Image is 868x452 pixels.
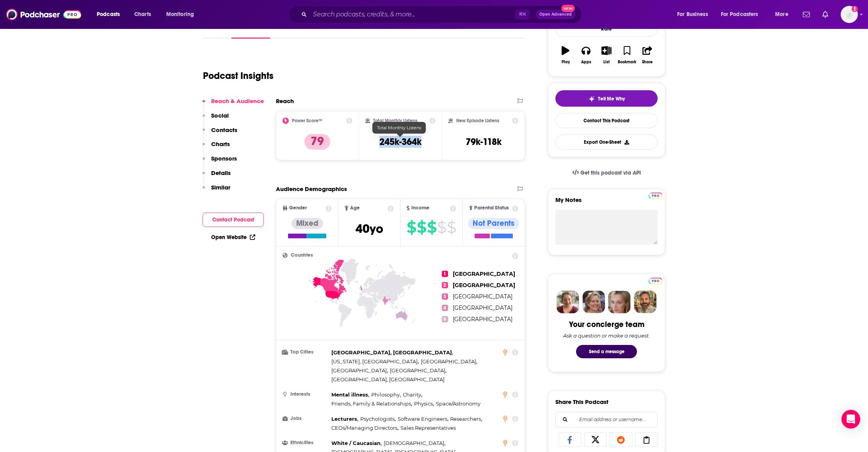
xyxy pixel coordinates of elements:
[841,6,858,23] img: User Profile
[203,169,231,184] button: Details
[283,416,328,421] h3: Jobs
[649,278,662,284] img: Podchaser Pro
[442,271,448,277] span: 1
[515,9,530,20] span: ⌘ K
[331,357,419,366] span: ,
[310,8,515,21] input: Search podcasts, credits, & more...
[283,392,328,397] h3: Interests
[331,366,388,375] span: ,
[569,320,644,329] div: Your concierge team
[211,126,237,134] p: Contacts
[203,213,264,227] button: Contact Podcast
[331,348,453,357] span: ,
[635,432,658,447] a: Copy Link
[211,234,255,241] a: Open Website
[417,221,426,234] span: $
[331,416,357,422] span: Lecturers
[374,21,407,39] a: Credits164
[203,112,229,126] button: Social
[581,60,591,64] div: Apps
[617,41,637,69] button: Bookmark
[672,8,718,21] button: open menu
[384,439,445,448] span: ,
[304,134,330,150] p: 79
[453,304,512,311] span: [GEOGRAPHIC_DATA]
[414,399,434,408] span: ,
[418,21,441,39] a: Lists20
[450,414,482,423] span: ,
[841,6,858,23] span: Logged in as SchulmanPR
[452,21,471,39] a: Similar
[841,6,858,23] button: Show profile menu
[291,253,313,258] span: Countries
[474,205,509,211] span: Parental Status
[649,193,662,199] img: Podchaser Pro
[649,191,662,199] a: Pro website
[555,90,658,107] button: tell me why sparkleTell Me Why
[331,414,358,423] span: ,
[371,391,400,398] span: Philosophy
[677,9,708,20] span: For Business
[466,136,502,148] h3: 79k-118k
[442,305,448,311] span: 4
[211,97,264,105] p: Reach & Audience
[566,163,647,182] a: Get this podcast via API
[716,8,770,21] button: open menu
[331,21,362,39] a: Reviews2
[800,8,813,21] a: Show notifications dropdown
[436,400,480,407] span: Space/Astronomy
[331,400,411,407] span: Friends, Family & Relationships
[819,8,831,21] a: Show notifications dropdown
[371,390,401,399] span: ,
[453,270,515,277] span: [GEOGRAPHIC_DATA]
[400,425,456,431] span: Sales Representatives
[331,439,382,448] span: ,
[161,8,204,21] button: open menu
[414,400,433,407] span: Physics
[563,332,650,339] div: Ask a question or make a request.
[576,345,637,358] button: Send a message
[557,291,579,313] img: Sydney Profile
[398,416,447,422] span: Software Engineers
[203,21,221,39] a: About
[203,126,237,141] button: Contacts
[203,70,274,82] h1: Podcast Insights
[453,282,515,289] span: [GEOGRAPHIC_DATA]
[203,140,230,155] button: Charts
[97,9,120,20] span: Podcasts
[211,184,230,191] p: Similar
[649,277,662,284] a: Pro website
[360,414,396,423] span: ,
[539,13,572,16] span: Open Advanced
[576,41,596,69] button: Apps
[642,60,653,64] div: Share
[437,221,446,234] span: $
[129,8,156,21] a: Charts
[203,155,237,169] button: Sponsors
[331,376,445,382] span: [GEOGRAPHIC_DATA], [GEOGRAPHIC_DATA]
[442,282,448,288] span: 2
[453,316,512,323] span: [GEOGRAPHIC_DATA]
[721,9,758,20] span: For Podcasters
[555,113,658,128] a: Contact This Podcast
[555,398,608,406] h3: Share This Podcast
[211,155,237,162] p: Sponsors
[468,218,519,229] div: Not Parents
[281,21,320,39] a: Episodes474
[203,184,230,198] button: Similar
[562,60,570,64] div: Play
[584,432,607,447] a: Share on X/Twitter
[555,196,658,210] label: My Notes
[555,134,658,150] button: Export One-Sheet
[770,8,798,21] button: open menu
[360,416,395,422] span: Psychologists
[283,350,328,355] h3: Top Cities
[331,399,412,408] span: ,
[390,366,446,375] span: ,
[211,140,230,148] p: Charts
[407,221,416,234] span: $
[582,291,605,313] img: Barbara Profile
[331,358,418,364] span: [US_STATE], [GEOGRAPHIC_DATA]
[134,9,151,20] span: Charts
[637,41,658,69] button: Share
